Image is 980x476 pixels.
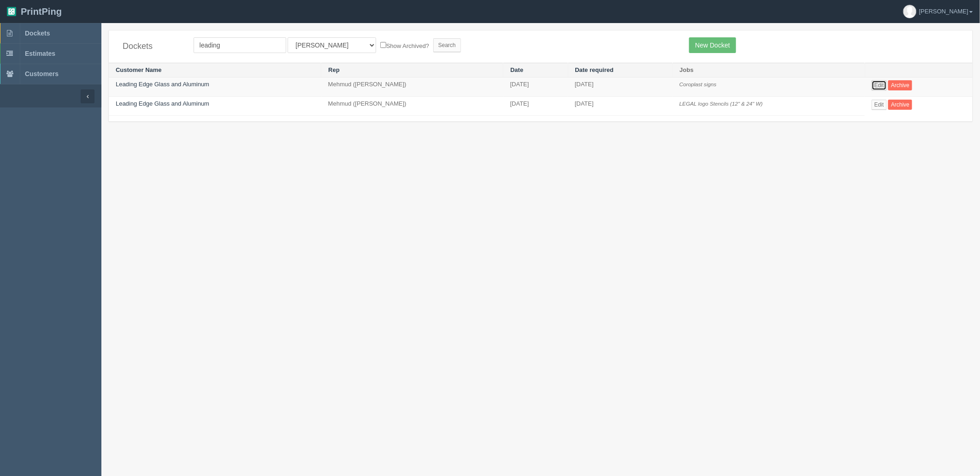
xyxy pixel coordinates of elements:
img: avatar_default-7531ab5dedf162e01f1e0bb0964e6a185e93c5c22dfe317fb01d7f8cd2b1632c.jpg [903,5,916,18]
a: Edit [872,80,887,90]
a: Archive [888,100,912,110]
td: [DATE] [503,96,568,116]
h4: Dockets [123,42,180,51]
a: Date required [575,66,614,73]
span: Dockets [25,30,50,37]
a: Archive [888,80,912,90]
a: New Docket [689,37,736,53]
td: [DATE] [568,96,673,116]
a: Leading Edge Glass and Aluminum [116,81,209,88]
a: Rep [328,66,340,73]
td: [DATE] [503,77,568,97]
input: Search [433,38,461,52]
input: Show Archived? [380,42,386,48]
a: Leading Edge Glass and Aluminum [116,100,209,107]
span: Estimates [25,50,55,57]
i: LEGAL logo Stencils (12" & 24" W) [679,101,763,107]
span: Customers [25,70,59,77]
td: Mehmud ([PERSON_NAME]) [321,77,503,97]
i: Coroplast signs [679,81,717,87]
label: Show Archived? [380,40,429,51]
a: Date [510,66,523,73]
img: logo-3e63b451c926e2ac314895c53de4908e5d424f24456219fb08d385ab2e579770.png [7,7,16,16]
a: Customer Name [116,66,162,73]
a: Edit [872,100,887,110]
input: Customer Name [194,37,286,53]
td: [DATE] [568,77,673,97]
th: Jobs [673,63,865,77]
td: Mehmud ([PERSON_NAME]) [321,96,503,116]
